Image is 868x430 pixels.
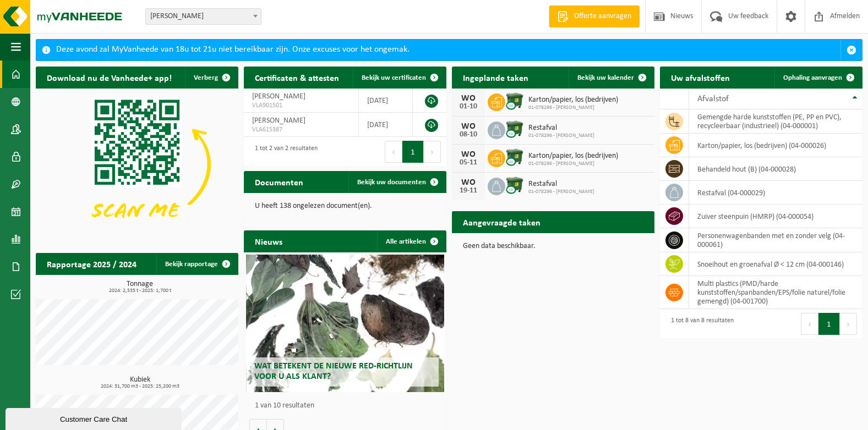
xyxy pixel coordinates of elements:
span: DEMEULENAERE JIM - IZEGEM [145,8,261,25]
a: Bekijk rapportage [156,253,237,275]
a: Bekijk uw documenten [348,171,445,193]
button: Verberg [185,67,237,89]
span: 01-078296 - [PERSON_NAME] [528,189,594,195]
span: [PERSON_NAME] [252,117,305,125]
td: snoeihout en groenafval Ø < 12 cm (04-000146) [689,252,862,276]
td: [DATE] [359,113,413,137]
td: restafval (04-000029) [689,181,862,205]
span: Bekijk uw certificaten [362,74,426,81]
div: 05-11 [457,159,479,167]
span: 01-078296 - [PERSON_NAME] [528,133,594,139]
td: personenwagenbanden met en zonder velg (04-000061) [689,228,862,252]
h2: Ingeplande taken [452,67,539,88]
td: multi plastics (PMD/harde kunststoffen/spanbanden/EPS/folie naturel/folie gemengd) (04-001700) [689,276,862,309]
span: Bekijk uw documenten [357,179,426,186]
td: [DATE] [359,89,413,113]
h2: Aangevraagde taken [452,211,552,233]
td: gemengde harde kunststoffen (PE, PP en PVC), recycleerbaar (industrieel) (04-000001) [689,109,862,134]
h3: Tonnage [41,280,238,294]
td: karton/papier, los (bedrijven) (04-000026) [689,134,862,157]
a: Wat betekent de nieuwe RED-richtlijn voor u als klant? [246,255,445,392]
span: Bekijk uw kalender [577,74,634,81]
button: Next [840,313,857,335]
p: Geen data beschikbaar. [463,242,643,250]
span: 2024: 2,535 t - 2025: 1,700 t [41,288,238,294]
p: U heeft 138 ongelezen document(en). [255,202,435,210]
button: 1 [402,141,424,163]
h3: Kubiek [41,376,238,389]
span: 01-078296 - [PERSON_NAME] [528,104,618,111]
td: zuiver steenpuin (HMRP) (04-000054) [689,205,862,228]
span: Restafval [528,180,594,189]
span: Wat betekent de nieuwe RED-richtlijn voor u als klant? [254,362,413,381]
img: WB-1100-CU [505,148,524,167]
span: 01-078296 - [PERSON_NAME] [528,161,618,167]
span: Verberg [194,74,218,81]
img: Download de VHEPlus App [36,89,238,240]
img: WB-1100-CU [505,120,524,139]
h2: Documenten [244,171,314,192]
div: WO [457,150,479,159]
button: Previous [385,141,402,163]
p: 1 van 10 resultaten [255,402,441,410]
a: Ophaling aanvragen [774,67,861,89]
div: 08-10 [457,131,479,139]
img: WB-1100-CU [505,176,524,195]
img: WB-1100-CU [505,92,524,111]
span: Karton/papier, los (bedrijven) [528,152,618,161]
span: 2024: 31,700 m3 - 2025: 25,200 m3 [41,384,238,389]
div: WO [457,122,479,131]
span: Offerte aanvragen [571,11,634,22]
span: DEMEULENAERE JIM - IZEGEM [146,9,261,24]
a: Bekijk uw certificaten [353,67,445,89]
span: VLA901501 [252,101,350,110]
span: Afvalstof [697,95,729,103]
div: WO [457,94,479,103]
h2: Download nu de Vanheede+ app! [36,67,183,88]
span: [PERSON_NAME] [252,92,305,101]
h2: Certificaten & attesten [244,67,350,88]
iframe: chat widget [6,406,184,430]
span: VLA615387 [252,125,350,134]
h2: Rapportage 2025 / 2024 [36,253,148,274]
span: Karton/papier, los (bedrijven) [528,96,618,104]
span: Ophaling aanvragen [783,74,842,81]
div: 1 tot 8 van 8 resultaten [665,312,734,336]
td: behandeld hout (B) (04-000028) [689,157,862,181]
div: WO [457,178,479,187]
button: 1 [818,313,840,335]
button: Next [424,141,441,163]
a: Alle artikelen [377,230,445,252]
div: 01-10 [457,103,479,111]
h2: Nieuws [244,230,293,252]
a: Bekijk uw kalender [569,67,653,89]
a: Offerte aanvragen [549,5,640,27]
div: Deze avond zal MyVanheede van 18u tot 21u niet bereikbaar zijn. Onze excuses voor het ongemak. [56,40,840,60]
span: Restafval [528,124,594,133]
h2: Uw afvalstoffen [660,67,741,88]
div: 19-11 [457,187,479,195]
div: 1 tot 2 van 2 resultaten [249,140,318,164]
button: Previous [801,313,818,335]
